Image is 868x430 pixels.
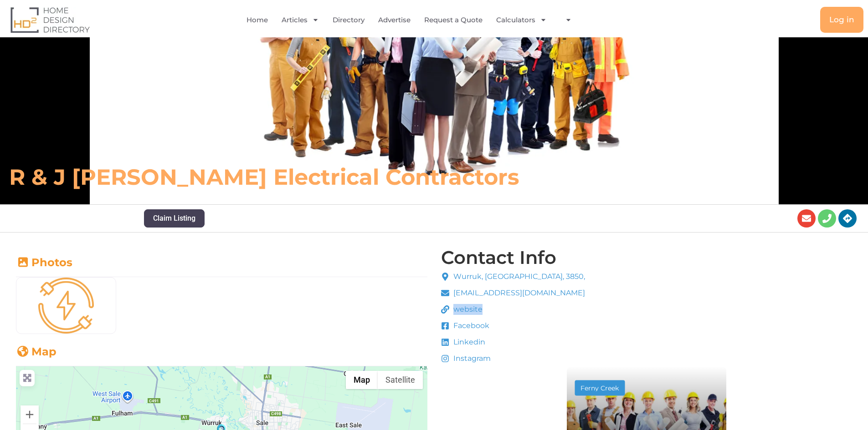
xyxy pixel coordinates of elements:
[333,10,365,30] a: Directory
[378,10,411,30] a: Advertise
[441,288,586,298] a: [EMAIL_ADDRESS][DOMAIN_NAME]
[451,337,485,348] span: Linkedin
[451,271,585,282] span: Wurruk, [GEOGRAPHIC_DATA], 3850,
[9,163,603,191] h6: R & J [PERSON_NAME] Electrical Contractors
[451,353,491,364] span: Instagram
[16,256,72,269] a: Photos
[282,10,319,30] a: Articles
[21,405,39,424] button: Zoom in
[579,385,620,391] div: Ferny Creek
[144,209,205,228] button: Claim Listing
[829,16,854,24] span: Log in
[16,278,116,333] img: Mask group (5)
[496,10,547,30] a: Calculators
[378,371,423,389] button: Show satellite imagery
[16,345,56,358] a: Map
[451,304,483,315] span: website
[247,10,268,30] a: Home
[820,7,863,33] a: Log in
[346,371,378,389] button: Show street map
[424,10,483,30] a: Request a Quote
[451,288,585,298] span: [EMAIL_ADDRESS][DOMAIN_NAME]
[441,248,556,267] h4: Contact Info
[451,320,489,331] span: Facebook
[176,10,649,30] nav: Menu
